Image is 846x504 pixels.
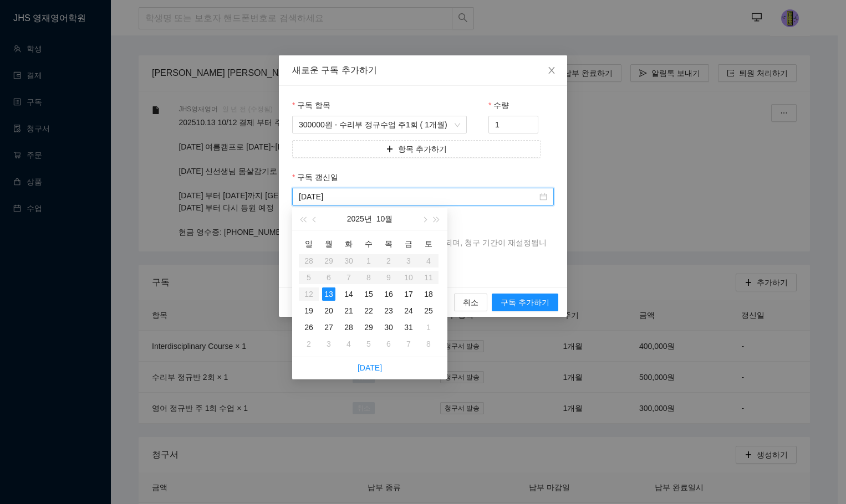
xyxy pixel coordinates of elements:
[382,287,395,301] div: 16
[419,336,439,352] td: 2025-11-08
[359,235,379,253] th: 수
[299,116,460,133] span: 300000원 - 수리부 정규수업 주1회 ( 1개월)
[359,336,379,352] td: 2025-11-05
[319,319,339,336] td: 2025-10-27
[402,321,415,334] div: 31
[399,319,419,336] td: 2025-10-31
[339,235,359,253] th: 화
[342,337,355,351] div: 4
[319,235,339,253] th: 월
[302,337,315,351] div: 2
[362,321,375,334] div: 29
[299,336,319,352] td: 2025-11-02
[319,302,339,319] td: 2025-10-20
[379,235,399,253] th: 목
[399,302,419,319] td: 2025-10-24
[379,336,399,352] td: 2025-11-06
[379,286,399,302] td: 2025-10-16
[342,304,355,317] div: 21
[501,296,549,308] span: 구독 추가하기
[339,302,359,319] td: 2025-10-21
[419,319,439,336] td: 2025-11-01
[292,99,330,111] label: 구독 항목
[382,304,395,317] div: 23
[419,286,439,302] td: 2025-10-18
[382,337,395,351] div: 6
[359,286,379,302] td: 2025-10-15
[358,363,382,372] a: [DATE]
[339,319,359,336] td: 2025-10-28
[399,286,419,302] td: 2025-10-17
[339,336,359,352] td: 2025-11-04
[322,287,335,301] div: 13
[359,302,379,319] td: 2025-10-22
[362,287,375,301] div: 15
[419,235,439,253] th: 토
[489,116,538,133] input: 수량
[342,321,355,334] div: 28
[419,302,439,319] td: 2025-10-25
[402,304,415,317] div: 24
[422,321,435,334] div: 1
[488,99,509,111] label: 수량
[342,287,355,301] div: 14
[422,304,435,317] div: 25
[362,304,375,317] div: 22
[299,302,319,319] td: 2025-10-19
[322,337,335,351] div: 3
[292,140,541,158] button: plus항목 추가하기
[382,321,395,334] div: 30
[319,286,339,302] td: 2025-10-13
[299,319,319,336] td: 2025-10-26
[379,302,399,319] td: 2025-10-23
[492,294,558,311] button: 구독 추가하기
[402,287,415,301] div: 17
[402,337,415,351] div: 7
[376,208,393,230] button: 10월
[399,235,419,253] th: 금
[322,321,335,334] div: 27
[359,319,379,336] td: 2025-10-29
[299,235,319,253] th: 일
[292,171,338,183] label: 구독 갱신일
[463,296,478,308] span: 취소
[322,304,335,317] div: 20
[547,66,556,75] span: close
[536,55,567,86] button: Close
[422,337,435,351] div: 8
[386,145,394,154] span: plus
[347,208,372,230] button: 2025년
[302,304,315,317] div: 19
[302,321,315,334] div: 26
[399,336,419,352] td: 2025-11-07
[379,319,399,336] td: 2025-10-30
[299,191,537,203] input: 구독 갱신일
[454,294,487,311] button: 취소
[339,286,359,302] td: 2025-10-14
[319,336,339,352] td: 2025-11-03
[398,143,447,155] span: 항목 추가하기
[362,337,375,351] div: 5
[292,64,554,76] div: 새로운 구독 추가하기
[422,287,435,301] div: 18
